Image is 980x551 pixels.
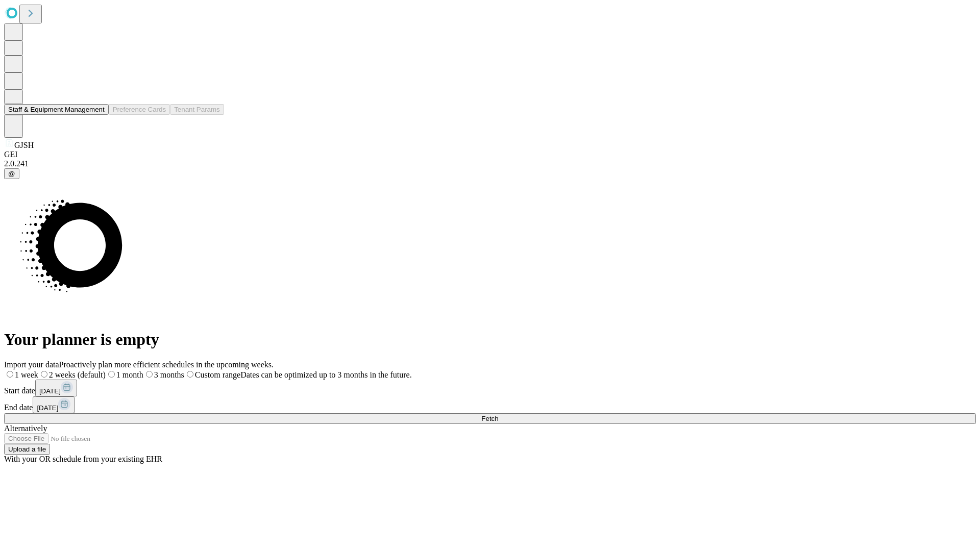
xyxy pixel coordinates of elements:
span: 3 months [154,370,184,379]
button: Upload a file [4,444,50,455]
div: Start date [4,380,976,396]
input: Custom rangeDates can be optimized up to 3 months in the future. [187,371,193,378]
button: [DATE] [33,396,75,413]
input: 1 week [7,371,13,378]
button: Staff & Equipment Management [4,104,109,115]
button: Tenant Params [170,104,224,115]
span: Custom range [195,370,240,379]
span: Import your data [4,360,59,369]
div: 2.0.241 [4,159,976,168]
span: [DATE] [39,387,61,395]
input: 3 months [146,371,153,378]
span: 1 week [15,370,38,379]
input: 1 month [108,371,115,378]
button: [DATE] [35,380,77,396]
span: 2 weeks (default) [49,370,106,379]
button: Preference Cards [109,104,170,115]
button: @ [4,168,19,179]
span: With your OR schedule from your existing EHR [4,455,162,463]
span: [DATE] [37,404,58,412]
span: Dates can be optimized up to 3 months in the future. [240,370,411,379]
span: Proactively plan more efficient schedules in the upcoming weeks. [59,360,274,369]
div: End date [4,396,976,413]
span: Fetch [481,415,498,422]
span: GJSH [14,141,34,149]
button: Fetch [4,413,976,424]
span: 1 month [116,370,143,379]
span: @ [8,170,15,178]
input: 2 weeks (default) [41,371,47,378]
span: Alternatively [4,424,47,433]
div: GEI [4,150,976,159]
h1: Your planner is empty [4,330,976,349]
